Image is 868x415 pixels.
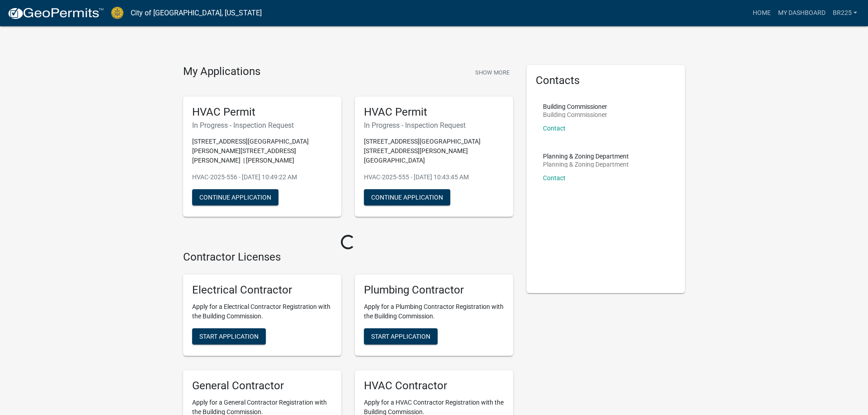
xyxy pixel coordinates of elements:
[364,173,504,182] p: HVAC-2025-555 - [DATE] 10:43:45 AM
[183,251,513,264] h4: Contractor Licenses
[543,161,629,168] p: Planning & Zoning Department
[371,333,430,340] span: Start Application
[199,333,259,340] span: Start Application
[192,106,332,119] h5: HVAC Permit
[192,121,332,130] h6: In Progress - Inspection Request
[364,189,450,205] button: Continue Application
[774,5,829,22] a: My Dashboard
[543,103,607,110] p: Building Commissioner
[364,121,504,130] h6: In Progress - Inspection Request
[364,137,504,165] p: [STREET_ADDRESS][GEOGRAPHIC_DATA][STREET_ADDRESS][PERSON_NAME][GEOGRAPHIC_DATA]
[536,74,676,87] h5: Contacts
[192,173,332,182] p: HVAC-2025-556 - [DATE] 10:49:22 AM
[364,106,504,119] h5: HVAC Permit
[192,284,332,297] h5: Electrical Contractor
[829,5,861,22] a: BR225
[192,328,266,345] button: Start Application
[192,302,332,321] p: Apply for a Electrical Contractor Registration with the Building Commission.
[131,5,262,21] a: City of [GEOGRAPHIC_DATA], [US_STATE]
[364,328,438,345] button: Start Application
[183,65,260,79] h4: My Applications
[543,112,607,118] p: Building Commissioner
[364,284,504,297] h5: Plumbing Contractor
[749,5,774,22] a: Home
[364,379,504,392] h5: HVAC Contractor
[543,125,566,132] a: Contact
[472,65,513,80] button: Show More
[192,379,332,392] h5: General Contractor
[111,7,123,19] img: City of Jeffersonville, Indiana
[543,153,629,159] p: Planning & Zoning Department
[364,302,504,321] p: Apply for a Plumbing Contractor Registration with the Building Commission.
[192,137,332,165] p: [STREET_ADDRESS][GEOGRAPHIC_DATA][PERSON_NAME][STREET_ADDRESS][PERSON_NAME] | [PERSON_NAME]
[543,174,566,182] a: Contact
[192,189,278,205] button: Continue Application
